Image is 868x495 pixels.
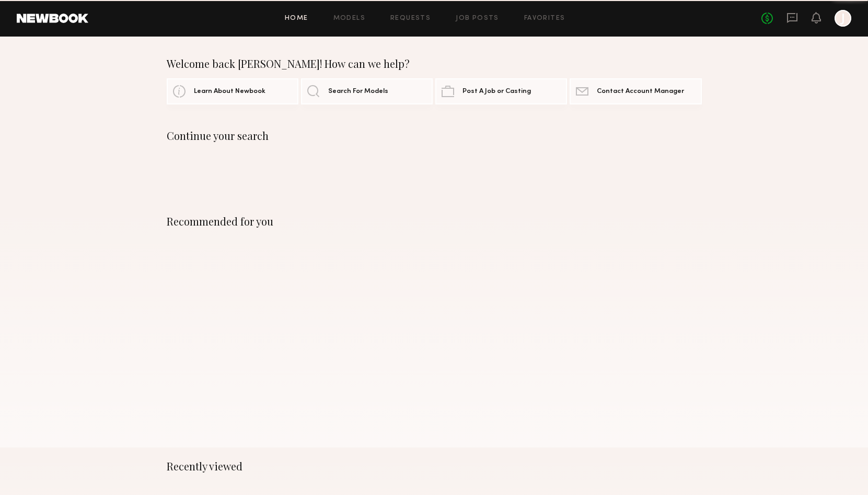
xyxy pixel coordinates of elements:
span: Contact Account Manager [597,88,684,95]
a: J [835,10,851,27]
a: Requests [390,15,431,22]
div: Recently viewed [167,460,702,473]
a: Learn About Newbook [167,78,298,104]
div: Welcome back [PERSON_NAME]! How can we help? [167,57,702,70]
span: Post A Job or Casting [462,88,531,95]
a: Contact Account Manager [570,78,701,104]
a: Job Posts [456,15,499,22]
a: Models [333,15,365,22]
span: Search For Models [328,88,388,95]
span: Learn About Newbook [194,88,265,95]
div: Recommended for you [167,215,702,228]
div: Continue your search [167,129,702,142]
a: Favorites [524,15,565,22]
a: Home [285,15,308,22]
a: Search For Models [301,78,433,104]
a: Post A Job or Casting [435,78,567,104]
